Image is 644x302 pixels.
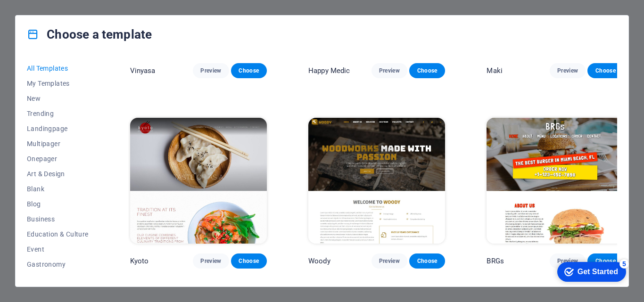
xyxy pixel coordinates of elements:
[27,170,89,178] span: Art & Design
[27,181,89,196] button: Blank
[595,67,616,74] span: Choose
[27,212,89,227] button: Business
[27,136,89,151] button: Multipager
[379,257,400,265] span: Preview
[587,63,623,78] button: Choose
[27,257,89,272] button: Gastronomy
[27,27,152,42] h4: Choose a template
[27,155,89,163] span: Onepager
[27,110,89,117] span: Trending
[372,63,407,78] button: Preview
[308,66,350,75] p: Happy Medic
[27,95,89,102] span: New
[27,242,89,257] button: Event
[417,67,438,74] span: Choose
[27,200,89,208] span: Blog
[409,63,445,78] button: Choose
[27,80,89,87] span: My Templates
[27,230,89,238] span: Education & Culture
[193,253,229,269] button: Preview
[200,257,221,265] span: Preview
[200,67,221,74] span: Preview
[27,151,89,166] button: Onepager
[27,125,89,132] span: Landingpage
[487,118,623,244] img: BRGs
[27,227,89,242] button: Education & Culture
[27,91,89,106] button: New
[409,253,445,269] button: Choose
[557,67,578,74] span: Preview
[130,66,156,75] p: Vinyasa
[27,65,89,72] span: All Templates
[27,185,89,193] span: Blank
[487,256,504,266] p: BRGs
[231,253,267,269] button: Choose
[27,215,89,223] span: Business
[27,61,89,76] button: All Templates
[550,63,586,78] button: Preview
[27,121,89,136] button: Landingpage
[550,253,586,269] button: Preview
[193,63,229,78] button: Preview
[130,256,149,266] p: Kyoto
[130,118,267,244] img: Kyoto
[27,76,89,91] button: My Templates
[25,10,66,19] div: Get Started
[231,63,267,78] button: Choose
[487,66,503,75] p: Maki
[67,2,77,11] div: 5
[372,253,407,269] button: Preview
[308,256,330,266] p: Woody
[27,196,89,212] button: Blog
[27,140,89,147] span: Multipager
[27,272,89,287] button: Health
[239,67,259,74] span: Choose
[27,261,89,268] span: Gastronomy
[27,166,89,181] button: Art & Design
[587,253,623,269] button: Choose
[379,67,400,74] span: Preview
[27,245,89,253] span: Event
[308,118,445,244] img: Woody
[5,5,74,24] div: Get Started 5 items remaining, 0% complete
[27,106,89,121] button: Trending
[417,257,438,265] span: Choose
[239,257,259,265] span: Choose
